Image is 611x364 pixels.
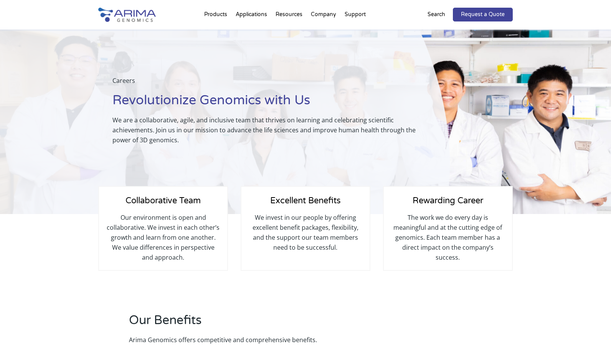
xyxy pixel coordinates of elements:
[126,196,201,206] span: Collaborative Team
[249,212,362,252] p: We invest in our people by offering excellent benefit packages, flexibility, and the support our ...
[391,212,504,262] p: The work we do every day is meaningful and at the cutting edge of genomics. Each team member has ...
[129,312,403,335] h2: Our Benefits
[453,8,513,21] a: Request a Quote
[112,115,431,145] p: We are a collaborative, agile, and inclusive team that thrives on learning and celebrating scient...
[112,92,431,115] h1: Revolutionize Genomics with Us
[98,8,156,22] img: Arima-Genomics-logo
[107,212,220,262] p: Our environment is open and collaborative. We invest in each other’s growth and learn from one an...
[129,335,403,345] p: Arima Genomics offers competitive and comprehensive benefits.
[413,196,483,206] span: Rewarding Career
[112,76,431,92] p: Careers
[270,196,341,206] span: Excellent Benefits
[428,10,445,20] p: Search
